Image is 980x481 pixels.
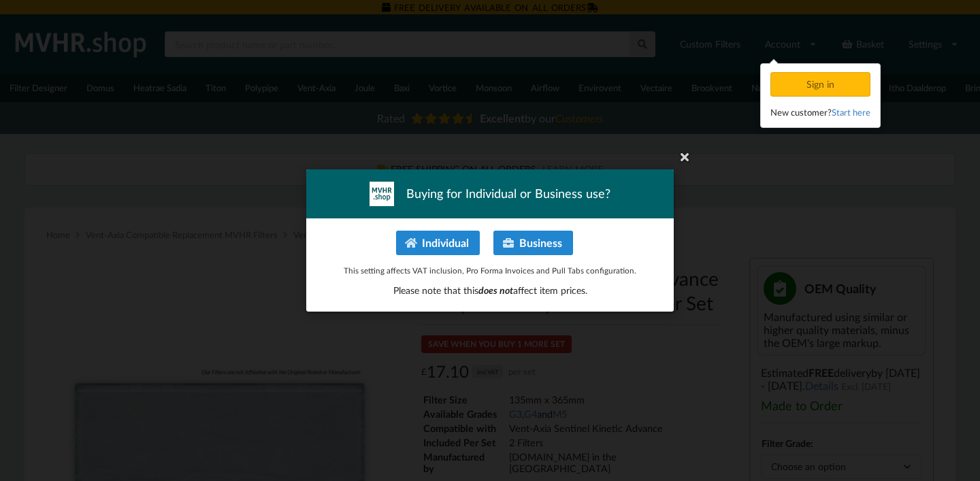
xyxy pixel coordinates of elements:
img: mvhr-inverted.png [370,182,394,206]
div: Sign in [770,72,870,97]
button: Business [493,231,573,255]
a: Start here [832,107,870,118]
button: Individual [396,231,480,255]
p: Please note that this affect item prices. [321,284,659,297]
div: New customer? [770,105,870,119]
span: does not [478,284,513,296]
p: This setting affects VAT inclusion, Pro Forma Invoices and Pull Tabs configuration. [321,265,659,276]
span: Buying for Individual or Business use? [406,185,610,202]
a: Sign in [770,78,873,90]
